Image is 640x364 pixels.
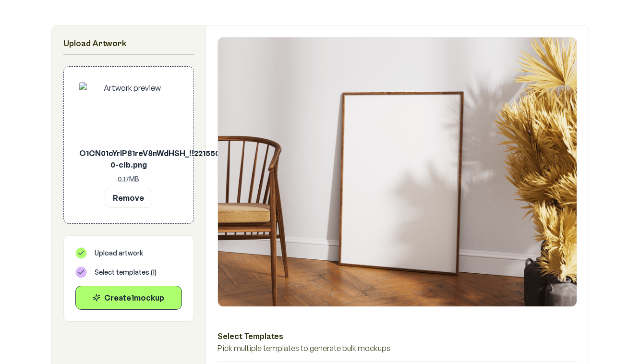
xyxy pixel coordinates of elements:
p: Pick multiple templates to generate bulk mockups [217,342,577,354]
h2: Upload Artwork [63,37,194,50]
span: Upload artwork [95,248,143,258]
button: Remove [105,188,152,208]
img: Framed Poster [218,37,577,306]
p: 0.17 MB [79,174,178,184]
h3: Select Templates [217,330,577,342]
div: Create 1 mockup [84,292,174,303]
span: Select templates ( 1 ) [95,267,157,277]
button: Create1mockup [75,286,182,310]
img: Artwork preview [79,82,178,144]
p: O1CN01cYrlP81reV8nWdHSH_!!2215504125656-0-cib.png [79,147,178,170]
